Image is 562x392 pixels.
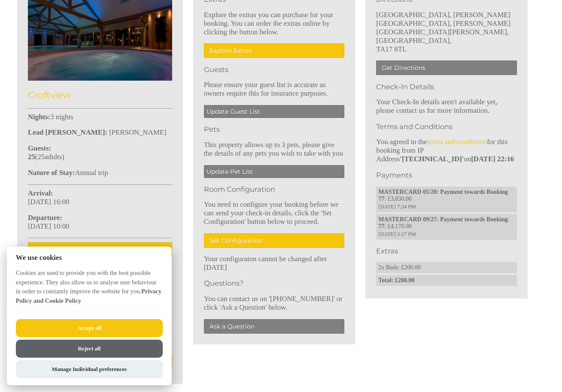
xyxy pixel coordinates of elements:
li: 2x Beds: £200.00 [376,262,517,273]
a: Ask a Question [204,319,345,334]
strong: Lead [PERSON_NAME]: [28,128,107,136]
p: [GEOGRAPHIC_DATA], [PERSON_NAME][GEOGRAPHIC_DATA], [PERSON_NAME][GEOGRAPHIC_DATA][PERSON_NAME], [... [376,11,517,54]
p: [DATE] 10:00 [28,214,172,231]
h2: We use cookies [7,253,172,262]
a: Set Configuration [204,233,345,248]
p: You agreed to the for this booking from IP Address on [376,138,517,163]
p: [DATE] 16:00 [28,189,172,206]
h3: Questions? [204,279,345,287]
strong: [DATE] 22:16 [471,155,514,163]
button: Manage Individual preferences [16,360,163,378]
p: Annual trip [28,169,172,177]
strong: 25 [28,153,35,161]
span: 25 [37,153,45,161]
strong: Departure: [28,214,62,222]
span: [DATE] 3:27 PM [378,231,515,238]
a: Get Directions [376,60,517,75]
span: ( ) [28,153,64,161]
p: You can contact us on '[PHONE_NUMBER]' or click 'Ask a Question' below. [204,295,345,312]
a: Explore Extras [204,43,345,58]
h3: Check-In Details [376,82,517,91]
a: Make a Payment [28,242,172,257]
h3: Terms and Conditions [376,122,517,131]
h3: Guests [204,65,345,74]
li: : £4,170.00 [376,214,517,240]
a: terms and conditions [427,138,487,146]
p: Please ensure your guest list is accurate as owners require this for insurance purposes. [204,81,345,98]
p: Cookies are used to provide you with the best possible experience. They also allow us to analyse ... [7,268,172,312]
strong: '[TECHNICAL_ID]' [400,155,464,163]
strong: Arrival: [28,189,53,197]
span: [DATE] 7:34 PM [378,204,515,210]
button: Reject all [16,340,163,358]
strong: MASTERCARD 05/28: Payment towards Booking 77 [378,189,508,202]
p: 3 nights [28,113,172,121]
h2: Croftview [28,90,172,100]
p: Explore the extras you can purchase for your booking. You can order the extras online by clicking... [204,11,345,36]
button: Accept all [16,319,163,337]
span: adult [37,153,62,161]
strong: Nature of Stay: [28,169,75,177]
strong: Nights: [28,113,50,121]
p: You need to configure your booking before we can send your check-in details, click the 'Set Confi... [204,200,345,226]
a: Privacy Policy and Cookie Policy [16,288,161,304]
p: This property allows up to 3 pets, please give the details of any pets you wish to take with you [204,141,345,158]
strong: Total: £200.00 [378,277,414,283]
a: Croftview [28,75,172,100]
span: s [59,153,62,161]
h3: Payments [376,171,517,179]
p: Your Check-In details aren't available yet, please contact us for more information. [376,98,517,115]
p: Your configuraton cannot be changed after [DATE] [204,255,345,272]
a: Update Pet List [204,165,345,178]
span: [PERSON_NAME] [109,128,166,136]
h3: Pets [204,125,345,133]
strong: MASTERCARD 09/27: Payment towards Booking 77 [378,216,508,229]
h3: Room Configuration [204,185,345,193]
strong: Guests: [28,144,51,152]
li: : £3,830.00 [376,187,517,212]
a: Update Guest List [204,105,345,118]
h3: Extras [376,247,517,255]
